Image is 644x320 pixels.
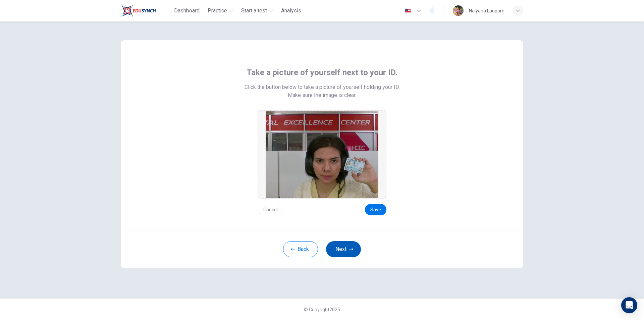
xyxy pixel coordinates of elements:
[469,7,504,15] div: Naiyana Laoporn
[121,4,156,17] img: Train Test logo
[621,297,637,313] div: Open Intercom Messenger
[238,5,276,17] button: Start a test
[247,67,397,78] span: Take a picture of yourself next to your ID.
[121,4,171,17] a: Train Test logo
[171,5,202,17] button: Dashboard
[283,241,318,257] button: Back
[304,307,340,312] span: © Copyright 2025
[278,5,304,17] button: Analysis
[266,111,378,198] img: preview screemshot
[241,7,267,15] span: Start a test
[174,7,200,15] span: Dashboard
[258,204,283,215] button: Cancel
[205,5,236,17] button: Practice
[365,204,386,215] button: Save
[453,5,464,16] img: Profile picture
[245,83,400,91] span: Click the button below to take a picture of yourself holding your ID.
[208,7,227,15] span: Practice
[404,8,412,13] img: en
[281,7,301,15] span: Analysis
[326,241,361,257] button: Next
[288,91,356,99] span: Make sure the image is clear.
